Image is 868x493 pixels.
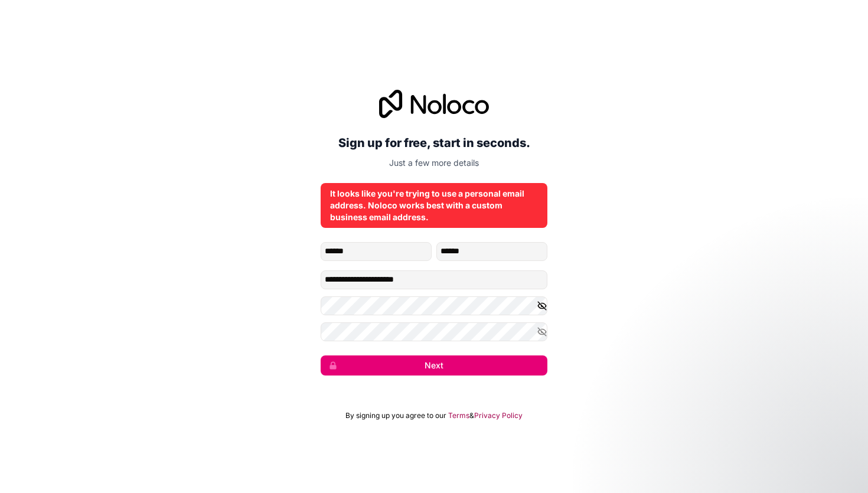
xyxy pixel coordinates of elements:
[321,270,547,289] input: Email address
[448,411,469,420] a: Terms
[632,404,868,487] iframe: Intercom notifications message
[321,296,547,315] input: Password
[321,132,547,154] h2: Sign up for free, start in seconds.
[436,242,547,261] input: family-name
[474,411,523,420] a: Privacy Policy
[321,322,547,341] input: Confirm password
[469,411,474,420] span: &
[345,411,446,420] span: By signing up you agree to our
[321,355,547,376] button: Next
[330,188,538,223] div: It looks like you're trying to use a personal email address. Noloco works best with a custom busi...
[321,242,432,261] input: given-name
[321,157,547,169] p: Just a few more details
